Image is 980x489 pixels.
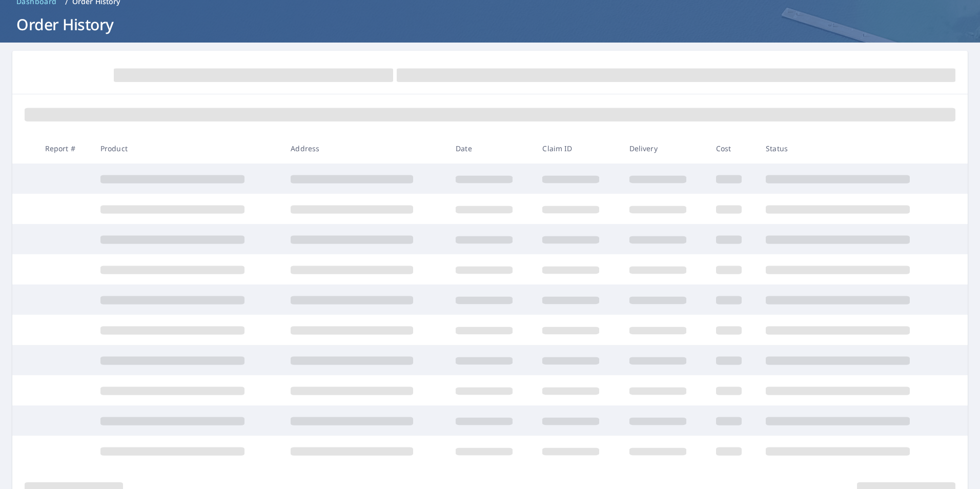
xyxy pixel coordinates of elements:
[708,133,758,164] th: Cost
[758,133,948,164] th: Status
[12,14,968,35] h1: Order History
[621,133,708,164] th: Delivery
[92,133,283,164] th: Product
[282,133,447,164] th: Address
[534,133,621,164] th: Claim ID
[447,133,534,164] th: Date
[37,133,92,164] th: Report #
